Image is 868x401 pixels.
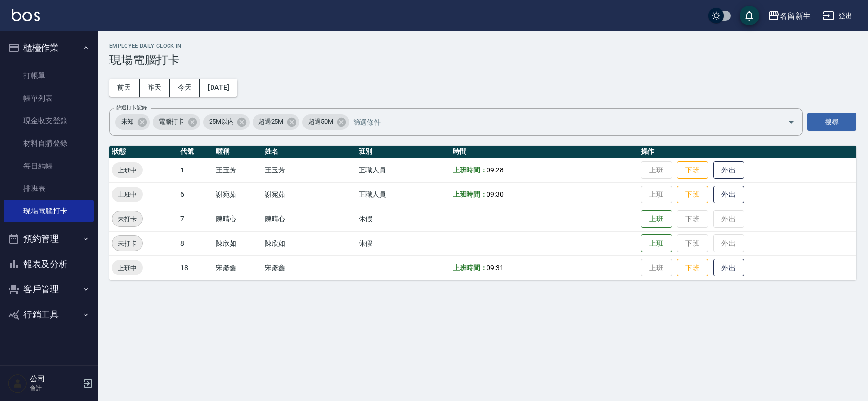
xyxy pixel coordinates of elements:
[4,276,94,302] button: 客戶管理
[4,109,94,132] a: 現金收支登錄
[262,182,356,207] td: 謝宛茹
[112,214,142,224] span: 未打卡
[112,238,142,249] span: 未打卡
[677,259,708,277] button: 下班
[262,158,356,182] td: 王玉芳
[178,146,213,158] th: 代號
[178,207,213,231] td: 7
[487,264,504,272] span: 09:31
[356,146,450,158] th: 班別
[807,113,856,131] button: 搜尋
[356,182,450,207] td: 正職人員
[819,7,856,25] button: 登出
[4,87,94,109] a: 帳單列表
[112,165,143,175] span: 上班中
[450,146,638,158] th: 時間
[4,155,94,177] a: 每日結帳
[262,231,356,255] td: 陳欣如
[453,190,487,198] b: 上班時間：
[109,146,178,158] th: 狀態
[170,79,200,97] button: 今天
[677,186,708,204] button: 下班
[112,190,143,200] span: 上班中
[302,114,349,130] div: 超過50M
[140,79,170,97] button: 昨天
[213,146,262,158] th: 暱稱
[351,113,771,130] input: 篩選條件
[713,259,744,277] button: 外出
[253,117,289,127] span: 超過25M
[262,207,356,231] td: 陳晴心
[200,79,237,97] button: [DATE]
[253,114,299,130] div: 超過25M
[4,35,94,61] button: 櫃檯作業
[8,374,27,393] img: Person
[713,186,744,204] button: 外出
[213,207,262,231] td: 陳晴心
[356,158,450,182] td: 正職人員
[453,264,487,272] b: 上班時間：
[12,9,40,21] img: Logo
[4,200,94,222] a: 現場電腦打卡
[178,158,213,182] td: 1
[4,64,94,87] a: 打帳單
[30,384,80,393] p: 會計
[115,114,150,130] div: 未知
[213,158,262,182] td: 王玉芳
[740,6,759,25] button: save
[302,117,339,127] span: 超過50M
[356,231,450,255] td: 休假
[262,255,356,280] td: 宋彥鑫
[153,117,190,127] span: 電腦打卡
[641,234,672,253] button: 上班
[115,117,140,127] span: 未知
[213,231,262,255] td: 陳欣如
[153,114,200,130] div: 電腦打卡
[4,226,94,252] button: 預約管理
[203,117,240,127] span: 25M以內
[4,177,94,200] a: 排班表
[356,207,450,231] td: 休假
[780,10,811,22] div: 名留新生
[213,182,262,207] td: 謝宛茹
[4,132,94,154] a: 材料自購登錄
[112,263,143,273] span: 上班中
[453,166,487,174] b: 上班時間：
[713,161,744,179] button: 外出
[109,53,856,67] h3: 現場電腦打卡
[30,374,80,384] h5: 公司
[4,302,94,327] button: 行銷工具
[109,79,140,97] button: 前天
[638,146,856,158] th: 操作
[487,166,504,174] span: 09:28
[213,255,262,280] td: 宋彥鑫
[4,252,94,277] button: 報表及分析
[764,6,815,26] button: 名留新生
[487,190,504,198] span: 09:30
[641,210,672,228] button: 上班
[178,255,213,280] td: 18
[116,104,147,111] label: 篩選打卡記錄
[109,43,856,49] h2: Employee Daily Clock In
[178,231,213,255] td: 8
[677,161,708,179] button: 下班
[178,182,213,207] td: 6
[203,114,250,130] div: 25M以內
[262,146,356,158] th: 姓名
[783,114,799,130] button: Open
